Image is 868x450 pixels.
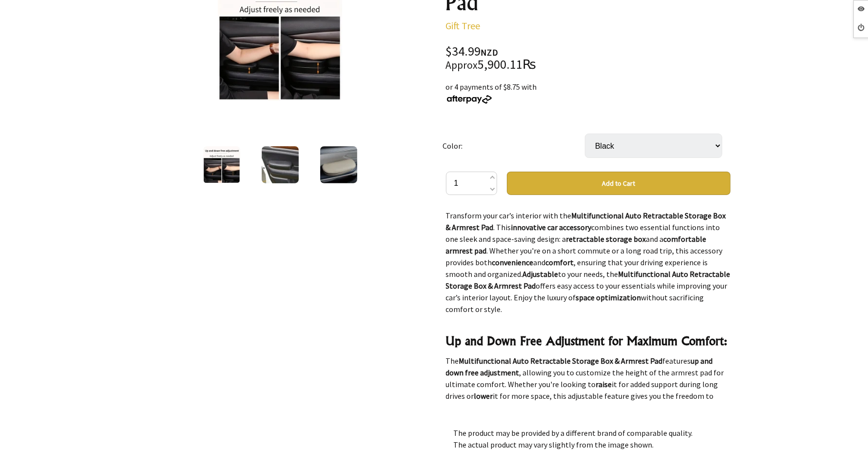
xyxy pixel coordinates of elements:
strong: lower [474,391,493,401]
strong: Up and Down Free Adjustment for Maximum Comfort: [446,333,728,348]
strong: raise [596,379,612,389]
img: Multifunctional Retractable Car Storage Box & Armrest Pad [320,146,357,183]
img: Multifunctional Retractable Car Storage Box & Armrest Pad [203,146,240,183]
strong: Multifunctional Auto Retractable Storage Box & Armrest Pad [446,211,726,232]
div: $34.99 5,900.11₨ [446,45,731,71]
strong: innovative car accessory [511,222,592,232]
p: Transform your car’s interior with the . This combines two essential functions into one sleek and... [446,210,731,315]
strong: convenience [492,257,534,267]
p: The features , allowing you to customize the height of the armrest pad for ultimate comfort. Whet... [446,355,731,449]
strong: comfort [546,257,574,267]
strong: Adjustable [523,269,559,279]
div: or 4 payments of $8.75 with [446,81,731,104]
strong: ergonomic design [523,403,583,412]
img: Afterpay [446,95,493,104]
strong: retractable storage box [566,234,646,244]
strong: up and down free adjustment [446,356,713,377]
img: Multifunctional Retractable Car Storage Box & Armrest Pad [262,146,299,183]
small: Approx [446,59,478,72]
td: Color: [443,120,585,172]
strong: space optimization [576,293,641,302]
span: NZD [481,47,499,58]
button: Add to Cart [507,172,731,195]
strong: Multifunctional Auto Retractable Storage Box & Armrest Pad [459,356,663,366]
a: Gift Tree [446,20,481,32]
